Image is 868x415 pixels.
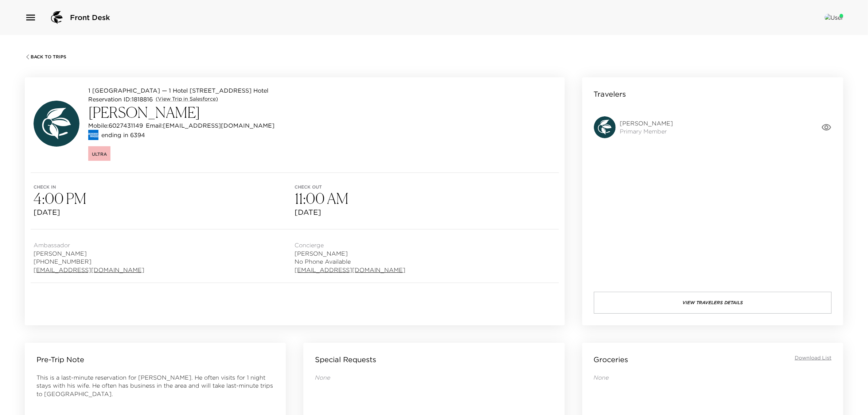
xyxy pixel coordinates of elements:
p: Groceries [594,354,628,365]
span: Concierge [295,241,405,249]
span: This is a last-minute reservation for [PERSON_NAME]. He often visits for 1 night stays with his w... [36,374,273,397]
span: No Phone Available [295,257,405,265]
img: credit card type [88,130,98,140]
span: Front Desk [70,12,110,23]
p: Email: [EMAIL_ADDRESS][DOMAIN_NAME] [146,121,275,130]
button: Back To Trips [25,54,66,60]
span: [PERSON_NAME] [620,119,673,127]
span: [PERSON_NAME] [295,249,405,257]
p: 1 [GEOGRAPHIC_DATA] — 1 Hotel [STREET_ADDRESS] Hotel [88,86,275,95]
span: Ambassador [34,241,144,249]
button: View Travelers Details [594,292,832,314]
p: ending in 6394 [101,131,145,139]
h3: [PERSON_NAME] [88,104,275,121]
h3: 4:00 PM [34,190,295,207]
a: [EMAIL_ADDRESS][DOMAIN_NAME] [295,266,405,274]
span: Primary Member [620,127,673,135]
img: avatar.4afec266560d411620d96f9f038fe73f.svg [594,116,616,138]
img: avatar.4afec266560d411620d96f9f038fe73f.svg [34,101,79,147]
p: None [315,373,553,381]
span: Check in [34,185,295,190]
a: [EMAIL_ADDRESS][DOMAIN_NAME] [34,266,144,274]
span: Check out [295,185,556,190]
span: [PHONE_NUMBER] [34,257,144,265]
h3: 11:00 AM [295,190,556,207]
span: [DATE] [295,207,556,217]
p: Pre-Trip Note [36,354,84,365]
p: Special Requests [315,354,376,365]
span: Back To Trips [31,54,66,59]
img: logo [48,9,66,26]
span: [PERSON_NAME] [34,249,144,257]
span: [DATE] [34,207,295,217]
p: Mobile: 6027431149 [88,121,143,130]
a: (View Trip in Salesforce) [156,96,218,103]
p: Reservation ID: 1818816 [88,95,153,104]
p: None [594,373,832,381]
p: Travelers [594,89,626,99]
span: Ultra [92,151,107,157]
img: User [825,14,843,21]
